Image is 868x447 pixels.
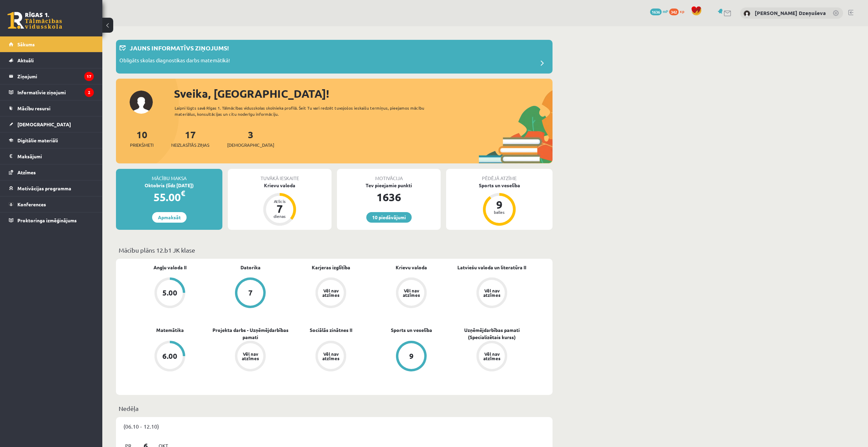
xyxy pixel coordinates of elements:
a: Vēl nav atzīmes [452,341,532,373]
div: Atlicis [269,199,290,203]
a: 10Priekšmeti [130,128,153,148]
a: Sākums [9,36,94,52]
div: Tuvākā ieskaite [228,169,332,182]
a: Matemātika [156,326,184,334]
a: Mācību resursi [9,100,94,116]
a: Aktuāli [9,52,94,68]
a: Vēl nav atzīmes [452,277,532,309]
a: Digitālie materiāli [9,132,94,148]
div: Oktobris (līdz [DATE]) [116,182,222,189]
a: 5.00 [130,277,210,309]
div: Sveika, [GEOGRAPHIC_DATA]! [174,85,553,102]
span: Atzīmes [17,169,36,175]
span: mP [663,9,668,14]
a: [DEMOGRAPHIC_DATA] [9,116,94,132]
span: Neizlasītās ziņas [171,142,209,148]
a: 17Neizlasītās ziņas [171,128,209,148]
div: dienas [269,214,290,218]
span: Proktoringa izmēģinājums [17,217,77,223]
a: 10 piedāvājumi [366,212,412,223]
a: Vēl nav atzīmes [291,341,371,373]
a: Uzņēmējdarbības pamati (Specializētais kurss) [452,326,532,341]
span: 1636 [650,9,662,15]
a: Krievu valoda Atlicis 7 dienas [228,182,332,227]
a: Apmaksāt [152,212,187,223]
a: Latviešu valoda un literatūra II [457,264,526,271]
div: 9 [489,199,510,210]
div: Vēl nav atzīmes [321,352,340,361]
div: Vēl nav atzīmes [402,288,421,297]
span: Aktuāli [17,57,34,63]
div: Vēl nav atzīmes [482,352,501,361]
a: Vēl nav atzīmes [371,277,452,309]
span: € [181,188,185,198]
a: 1636 mP [650,9,668,14]
div: 7 [269,203,290,214]
legend: Ziņojumi [17,68,94,84]
div: Pēdējā atzīme [446,169,553,182]
a: 3[DEMOGRAPHIC_DATA] [227,128,274,148]
a: Sports un veselība 9 balles [446,182,553,227]
a: Datorika [240,264,261,271]
a: Vēl nav atzīmes [210,341,291,373]
p: Nedēļa [119,404,550,413]
a: Sports un veselība [391,326,432,334]
a: 6.00 [130,341,210,373]
div: 1636 [337,189,441,205]
div: 9 [409,352,414,360]
a: Jauns informatīvs ziņojums! Obligāts skolas diagnostikas darbs matemātikā! [119,43,549,70]
a: Maksājumi [9,148,94,164]
a: Informatīvie ziņojumi2 [9,84,94,100]
a: Projekta darbs - Uzņēmējdarbības pamati [210,326,291,341]
span: Mācību resursi [17,105,50,111]
div: Vēl nav atzīmes [482,288,501,297]
span: [DEMOGRAPHIC_DATA] [17,121,71,127]
a: Rīgas 1. Tālmācības vidusskola [8,12,62,29]
a: Karjeras izglītība [312,264,350,271]
legend: Informatīvie ziņojumi [17,84,94,100]
a: Motivācijas programma [9,180,94,196]
span: xp [680,9,684,14]
p: Jauns informatīvs ziņojums! [130,43,229,52]
i: 2 [85,88,94,97]
p: Obligāts skolas diagnostikas darbs matemātikā! [119,57,230,66]
a: Vēl nav atzīmes [291,277,371,309]
a: Konferences [9,196,94,212]
a: Ziņojumi17 [9,68,94,84]
a: Proktoringa izmēģinājums [9,212,94,228]
span: Digitālie materiāli [17,137,58,143]
span: Sākums [17,41,35,47]
a: 342 xp [669,9,688,14]
a: [PERSON_NAME] Dzeņuševa [755,10,826,16]
div: Vēl nav atzīmes [321,288,340,297]
div: 55.00 [116,189,222,205]
a: Atzīmes [9,164,94,180]
div: Laipni lūgts savā Rīgas 1. Tālmācības vidusskolas skolnieka profilā. Šeit Tu vari redzēt tuvojošo... [175,105,437,117]
i: 17 [84,72,94,81]
div: Motivācija [337,169,441,182]
div: Tev pieejamie punkti [337,182,441,189]
img: Sintija Dzeņuševa [744,10,750,17]
a: 7 [210,277,291,309]
a: Angļu valoda II [153,264,187,271]
span: Konferences [17,201,46,207]
p: Mācību plāns 12.b1 JK klase [119,245,550,255]
legend: Maksājumi [17,148,94,164]
div: Sports un veselība [446,182,553,189]
a: Krievu valoda [396,264,427,271]
span: Motivācijas programma [17,185,71,191]
div: 6.00 [162,352,177,360]
div: Krievu valoda [228,182,332,189]
span: Priekšmeti [130,142,153,148]
span: 342 [669,9,679,15]
div: balles [489,210,510,214]
div: 7 [248,289,253,297]
a: Sociālās zinātnes II [310,326,352,334]
div: (06.10 - 12.10) [116,417,553,435]
span: [DEMOGRAPHIC_DATA] [227,142,274,148]
div: 5.00 [162,289,177,297]
div: Mācību maksa [116,169,222,182]
a: 9 [371,341,452,373]
div: Vēl nav atzīmes [241,352,260,361]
